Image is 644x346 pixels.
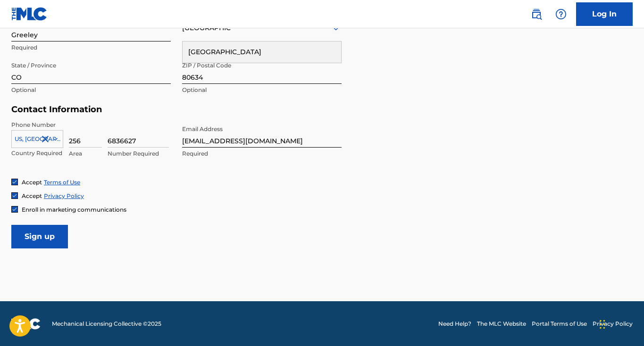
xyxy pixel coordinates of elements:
[11,225,68,248] input: Sign up
[69,149,102,158] p: Area
[44,192,84,199] a: Privacy Policy
[555,8,567,20] img: help
[597,301,644,346] iframe: Chat Widget
[532,320,587,328] a: Portal Terms of Use
[527,5,546,24] a: Public Search
[552,5,570,24] div: Help
[12,206,17,212] img: checkbox
[593,320,633,328] a: Privacy Policy
[11,149,63,157] p: Country Required
[12,179,17,185] img: checkbox
[44,179,80,186] a: Terms of Use
[22,192,42,199] span: Accept
[12,193,17,198] img: checkbox
[52,320,161,328] span: Mechanical Licensing Collective © 2025
[11,7,48,21] img: MLC Logo
[182,86,342,94] p: Optional
[22,179,42,186] span: Accept
[477,320,526,328] a: The MLC Website
[11,43,171,52] p: Required
[531,8,542,20] img: search
[11,318,41,330] img: logo
[11,104,342,115] h5: Contact Information
[22,206,126,213] span: Enroll in marketing communications
[438,320,471,328] a: Need Help?
[183,41,341,63] div: [GEOGRAPHIC_DATA]
[11,86,171,94] p: Optional
[576,2,633,26] a: Log In
[182,149,342,158] p: Required
[600,310,605,338] div: Drag
[108,149,169,158] p: Number Required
